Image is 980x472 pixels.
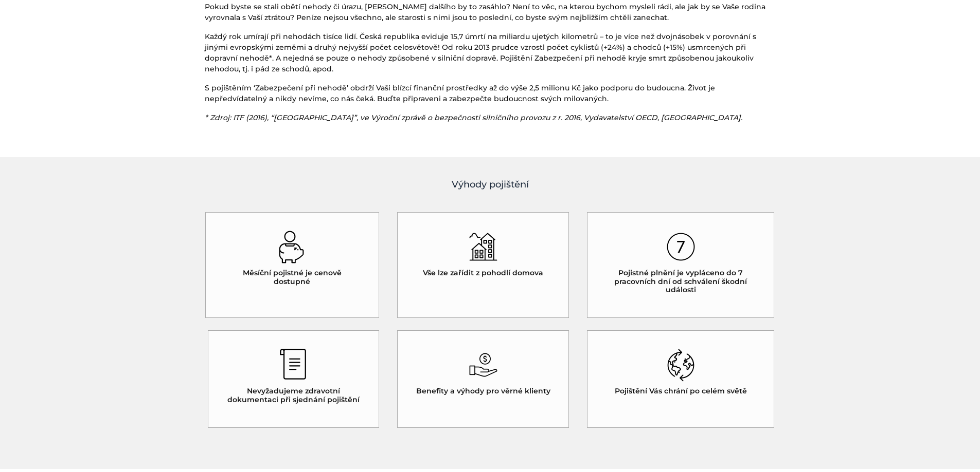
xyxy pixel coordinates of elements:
[667,349,695,382] img: ikona zeměkoule
[416,387,550,395] h5: Benefity a výhody pro věrné klienty
[205,83,776,104] p: S pojištěním ‘Zabezpečení při nehodě’ obdrží Vaši blízcí finanční prostředky až do výše 2,5 milio...
[605,269,756,294] h5: Pojistné plnění je vypláceno do 7 pracovních dní od schválení škodní události
[226,387,361,404] h5: Nevyžadujeme zdravotní dokumentaci při sjednání pojištění
[469,231,497,263] img: ikona domu
[205,31,776,74] p: Každý rok umírají při nehodách tisíce lidí. Česká republika eviduje 15,7 úmrtí na miliardu ujetýc...
[615,387,747,395] h5: Pojištění Vás chrání po celém světě
[279,349,308,382] img: ikona dokumentu
[278,231,306,263] img: ikona spořícího prasátka
[423,269,543,277] h5: Vše lze zařídit z pohodlí domova
[469,349,497,382] img: ikona peněz padajících do ruky
[205,113,742,122] em: * Zdroj: ITF (2016), “[GEOGRAPHIC_DATA]”, ve Výroční zprávě o bezpečnosti silničního provozu z r....
[205,2,776,23] p: Pokud byste se stali obětí nehody či úrazu, [PERSON_NAME] dalšího by to zasáhlo? Není to věc, na ...
[205,178,776,192] h4: Výhody pojištění
[667,231,695,263] img: ikona čísla sedm
[224,269,361,286] h5: Měsíční pojistné je cenově dostupné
